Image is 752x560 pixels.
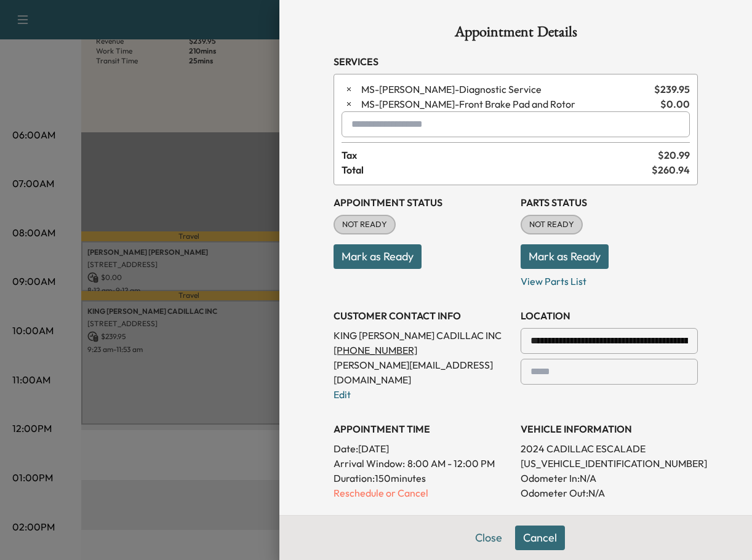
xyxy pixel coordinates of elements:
[334,388,351,401] a: Edit
[334,54,698,69] h3: Services
[334,308,511,323] h3: CUSTOMER CONTACT INFO
[521,471,698,486] p: Odometer In: N/A
[334,344,428,356] a: [PHONE_NUMBER]
[521,456,698,471] p: [US_VEHICLE_IDENTIFICATION_NUMBER]
[521,308,698,323] h3: LOCATION
[334,358,511,387] p: [PERSON_NAME][EMAIL_ADDRESS][DOMAIN_NAME]
[334,244,422,269] button: Mark as Ready
[660,97,690,111] span: $ 0.00
[521,195,698,210] h3: Parts Status
[361,82,649,97] span: Diagnostic Service
[334,328,511,343] p: KING [PERSON_NAME] CADILLAC INC
[521,269,698,289] p: View Parts List
[515,526,565,550] button: Cancel
[521,441,698,456] p: 2024 CADILLAC ESCALADE
[334,486,511,500] p: Reschedule or Cancel
[334,456,511,471] p: Arrival Window:
[521,422,698,436] h3: VEHICLE INFORMATION
[334,471,511,486] p: Duration: 150 minutes
[521,486,698,500] p: Odometer Out: N/A
[334,195,511,210] h3: Appointment Status
[407,456,495,471] span: 8:00 AM - 12:00 PM
[335,218,394,231] span: NOT READY
[658,148,690,162] span: $ 20.99
[334,25,698,44] h1: Appointment Details
[342,148,658,162] span: Tax
[334,422,511,436] h3: APPOINTMENT TIME
[467,526,510,550] button: Close
[654,82,690,97] span: $ 239.95
[652,162,690,177] span: $ 260.94
[522,218,582,231] span: NOT READY
[361,97,655,111] span: Front Brake Pad and Rotor
[521,244,609,269] button: Mark as Ready
[342,162,652,177] span: Total
[334,441,511,456] p: Date: [DATE]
